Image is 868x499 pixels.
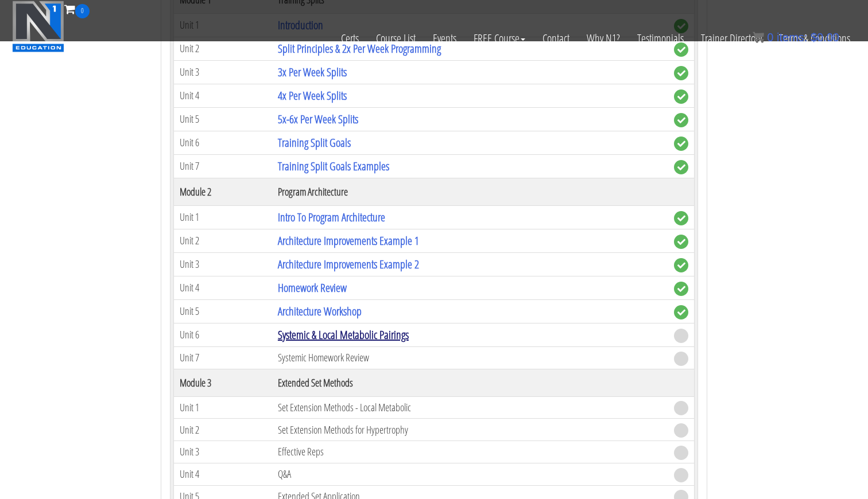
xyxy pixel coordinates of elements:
span: complete [674,258,688,272]
span: complete [674,235,688,249]
td: Unit 4 [174,463,272,485]
td: Unit 7 [174,154,272,178]
td: Set Extension Methods for Hypertrophy [272,419,668,441]
a: Architecture Improvements Example 2 [278,256,419,272]
a: 0 items: $0.00 [753,31,839,44]
a: 5x-6x Per Week Splits [278,111,358,127]
td: Unit 3 [174,441,272,463]
span: 0 [75,4,90,18]
td: Unit 1 [174,205,272,229]
td: Set Extension Methods - Local Metabolic [272,396,668,419]
td: Effective Reps [272,441,668,463]
img: icon11.png [753,32,764,43]
span: complete [674,160,688,174]
td: Q&A [272,463,668,485]
a: Architecture Improvements Example 1 [278,233,419,248]
span: 0 [767,31,773,44]
span: complete [674,137,688,151]
th: Program Architecture [272,178,668,205]
a: 3x Per Week Splits [278,64,347,80]
td: Unit 6 [174,131,272,154]
td: Unit 7 [174,346,272,369]
span: complete [674,89,688,104]
td: Unit 4 [174,276,272,299]
td: Unit 4 [174,84,272,107]
td: Systemic Homework Review [272,346,668,369]
a: Contact [534,18,578,59]
a: Events [424,18,465,59]
a: Trainer Directory [692,18,770,59]
span: items: [777,31,807,44]
a: FREE Course [465,18,534,59]
td: Unit 5 [174,299,272,323]
a: Intro To Program Architecture [278,209,385,225]
a: Why N1? [578,18,629,59]
a: Course List [367,18,424,59]
a: 0 [64,1,90,17]
td: Unit 5 [174,107,272,131]
a: Training Split Goals [278,135,351,150]
img: n1-education [12,1,64,52]
span: complete [674,282,688,296]
a: 4x Per Week Splits [278,88,347,103]
span: complete [674,211,688,225]
a: Training Split Goals Examples [278,158,389,174]
span: complete [674,305,688,319]
bdi: 0.00 [811,31,839,44]
a: Certs [332,18,367,59]
span: complete [674,66,688,80]
td: Unit 2 [174,229,272,252]
td: Unit 6 [174,323,272,346]
th: Module 2 [174,178,272,205]
th: Extended Set Methods [272,369,668,396]
td: Unit 2 [174,419,272,441]
a: Terms & Conditions [770,18,859,59]
td: Unit 3 [174,252,272,276]
span: complete [674,113,688,127]
a: Testimonials [629,18,692,59]
a: Homework Review [278,280,347,295]
a: Architecture Workshop [278,303,362,319]
span: $ [811,31,817,44]
td: Unit 1 [174,396,272,419]
td: Unit 3 [174,60,272,84]
th: Module 3 [174,369,272,396]
a: Systemic & Local Metabolic Pairings [278,327,409,342]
